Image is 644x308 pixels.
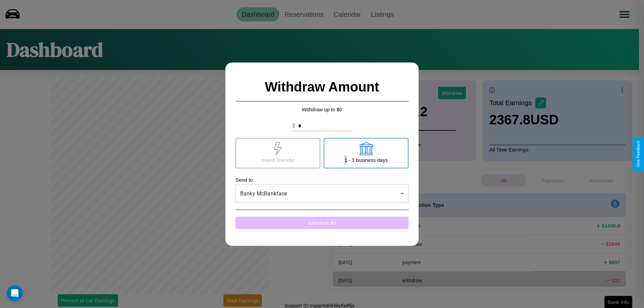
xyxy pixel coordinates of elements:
[235,72,409,101] h2: Withdraw Amount
[292,122,295,130] p: $
[261,155,294,164] p: Insant Transfer
[235,105,409,114] p: Withdraw up to $ 0
[7,285,23,301] iframe: Intercom live chat
[344,155,388,164] p: 1 - 3 business days
[235,175,409,184] p: Send to:
[235,184,409,203] div: Banky McBankface
[636,140,641,168] div: Give Feedback
[235,217,409,229] button: Withdraw $0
